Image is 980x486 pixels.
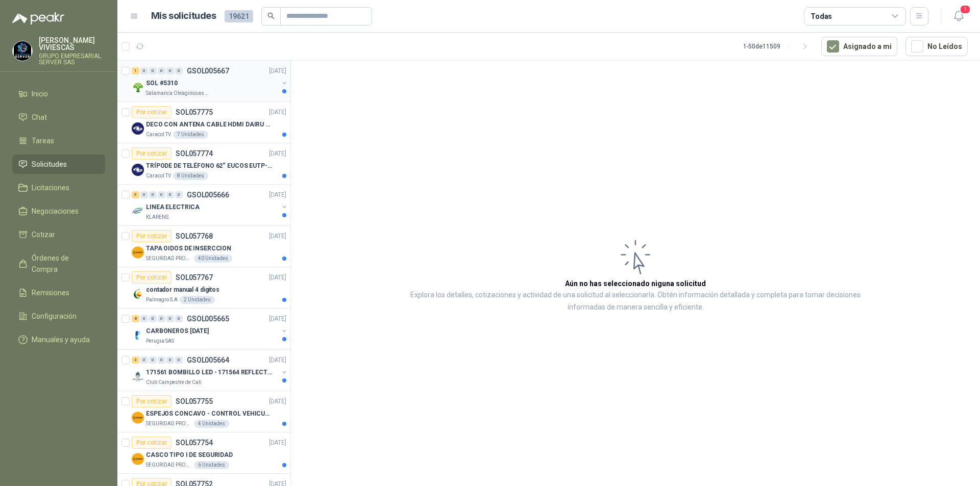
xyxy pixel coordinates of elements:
[269,355,286,365] p: [DATE]
[269,438,286,448] p: [DATE]
[12,131,105,150] a: Tareas
[176,439,213,446] p: SOL057754
[32,229,55,240] span: Cotizar
[146,213,168,221] p: KLARENS
[140,315,148,322] div: 0
[393,289,878,314] p: Explora los detalles, cotizaciones y actividad de una solicitud al seleccionarla. Obtén informaci...
[132,354,288,387] a: 3 0 0 0 0 0 GSOL005664[DATE] Company Logo171561 BOMBILLO LED - 171564 REFLECTOR 50WClub Campestre...
[117,102,290,143] a: Por cotizarSOL057775[DATE] Company LogoDECO CON ANTENA CABLE HDMI DAIRU DR90014Caracol TV7 Unidades
[146,368,273,377] p: 171561 BOMBILLO LED - 171564 REFLECTOR 50W
[146,420,192,428] p: SEGURIDAD PROVISER LTDA
[132,288,144,300] img: Company Logo
[175,356,183,364] div: 0
[32,135,54,146] span: Tareas
[132,313,288,345] a: 8 0 0 0 0 0 GSOL005665[DATE] Company LogoCARBONEROS [DATE]Perugia SAS
[146,131,171,139] p: Caracol TV
[132,370,144,382] img: Company Logo
[173,131,208,139] div: 7 Unidades
[194,420,229,428] div: 4 Unidades
[132,356,139,364] div: 3
[132,147,171,160] div: Por cotizar
[565,278,706,289] h3: Aún no has seleccionado niguna solicitud
[176,274,213,281] p: SOL057767
[176,233,213,240] p: SOL057768
[146,378,202,387] p: Club Campestre de Cali
[117,267,290,309] a: Por cotizarSOL057767[DATE] Company Logocontador manual 4 digitosPalmagro S.A2 Unidades
[267,12,275,19] span: search
[166,356,174,364] div: 0
[117,432,290,474] a: Por cotizarSOL057754[DATE] Company LogoCASCO TIPO I DE SEGURIDADSEGURIDAD PROVISER LTDA6 Unidades
[821,37,897,56] button: Asignado a mi
[146,285,219,295] p: contador manual 4 digitos
[743,38,813,55] div: 1 - 50 de 11509
[960,5,971,14] span: 1
[146,296,178,304] p: Palmagro S.A
[117,391,290,432] a: Por cotizarSOL057755[DATE] Company LogoESPEJOS CONCAVO - CONTROL VEHICULARSEGURIDAD PROVISER LTDA...
[949,7,968,25] button: 1
[194,461,229,469] div: 6 Unidades
[12,108,105,127] a: Chat
[32,334,90,345] span: Manuales y ayuda
[180,296,215,304] div: 2 Unidades
[146,326,209,336] p: CARBONEROS [DATE]
[132,329,144,341] img: Company Logo
[12,330,105,349] a: Manuales y ayuda
[132,395,171,407] div: Por cotizar
[12,84,105,104] a: Inicio
[158,315,165,322] div: 0
[146,461,192,469] p: SEGURIDAD PROVISER LTDA
[146,337,174,345] p: Perugia SAS
[146,161,273,171] p: TRÍPODE DE TELÉFONO 62“ EUCOS EUTP-010
[146,120,273,130] p: DECO CON ANTENA CABLE HDMI DAIRU DR90014
[132,412,144,424] img: Company Logo
[132,205,144,217] img: Company Logo
[187,67,229,74] p: GSOL005667
[132,81,144,93] img: Company Logo
[146,202,200,212] p: LINEA ELECTRICA
[269,232,286,241] p: [DATE]
[132,67,139,74] div: 1
[269,273,286,283] p: [DATE]
[132,122,144,135] img: Company Logo
[149,191,157,198] div: 0
[176,109,213,116] p: SOL057775
[166,191,174,198] div: 0
[158,67,165,74] div: 0
[175,191,183,198] div: 0
[132,230,171,242] div: Por cotizar
[39,37,105,51] p: [PERSON_NAME] VIVIESCAS
[811,11,832,22] div: Todas
[175,67,183,74] div: 0
[194,254,232,263] div: 40 Unidades
[132,246,144,259] img: Company Logo
[12,12,64,24] img: Logo peakr
[146,244,231,253] p: TAPA OIDOS DE INSERCCION
[187,315,229,322] p: GSOL005665
[140,67,148,74] div: 0
[269,108,286,117] p: [DATE]
[132,106,171,118] div: Por cotizar
[132,315,139,322] div: 8
[32,311,77,322] span: Configuración
[12,283,105,302] a: Remisiones
[12,248,105,279] a: Órdenes de Compra
[12,155,105,174] a: Solicitudes
[132,437,171,449] div: Por cotizar
[158,356,165,364] div: 0
[132,65,288,97] a: 1 0 0 0 0 0 GSOL005667[DATE] Company LogoSOL #5310Salamanca Oleaginosas SAS
[176,398,213,405] p: SOL057755
[32,252,95,275] span: Órdenes de Compra
[146,79,178,88] p: SOL #5310
[269,397,286,406] p: [DATE]
[12,306,105,326] a: Configuración
[166,67,174,74] div: 0
[132,189,288,221] a: 5 0 0 0 0 0 GSOL005666[DATE] Company LogoLINEA ELECTRICAKLARENS
[166,315,174,322] div: 0
[176,150,213,157] p: SOL057774
[140,356,148,364] div: 0
[269,190,286,200] p: [DATE]
[151,9,216,23] h1: Mis solicitudes
[132,164,144,176] img: Company Logo
[187,191,229,198] p: GSOL005666
[117,143,290,185] a: Por cotizarSOL057774[DATE] Company LogoTRÍPODE DE TELÉFONO 62“ EUCOS EUTP-010Caracol TV8 Unidades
